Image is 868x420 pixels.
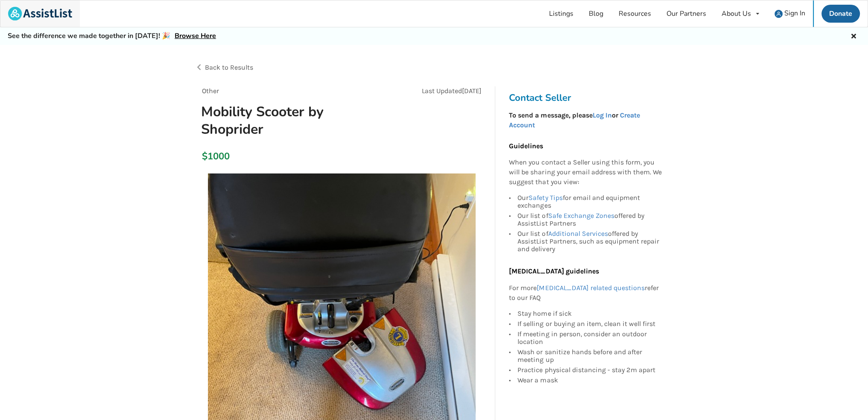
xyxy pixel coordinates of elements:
[784,9,805,18] span: Sign In
[722,10,751,17] div: About Us
[592,111,611,119] a: Log In
[509,283,662,303] p: For more refer to our FAQ
[422,87,462,95] span: Last Updated
[517,229,662,253] div: Our list of offered by AssistList Partners, such as equipment repair and delivery
[517,211,662,229] div: Our list of offered by AssistList Partners
[202,87,219,95] span: Other
[774,10,783,18] img: user icon
[202,150,207,162] div: $1000
[767,0,813,27] a: user icon Sign In
[509,111,640,129] a: Create Account
[548,229,608,238] a: Additional Services
[659,0,714,27] a: Our Partners
[517,310,662,319] div: Stay home if sick
[517,375,662,384] div: Wear a mask
[509,158,662,187] p: When you contact a Seller using this form, you will be sharing your email address with them. We s...
[509,267,599,275] b: [MEDICAL_DATA] guidelines
[548,211,614,220] a: Safe Exchange Zones
[517,329,662,347] div: If meeting in person, consider an outdoor location
[529,194,562,202] a: Safety Tips
[537,284,644,292] a: [MEDICAL_DATA] related questions
[8,7,72,21] img: assistlist-logo
[509,142,543,150] b: Guidelines
[611,0,659,27] a: Resources
[8,32,216,41] h5: See the difference we made together in [DATE]! 🎉
[194,103,396,138] h1: Mobility Scooter by Shoprider
[462,87,482,95] span: [DATE]
[175,31,216,41] a: Browse Here
[541,0,581,27] a: Listings
[517,319,662,329] div: If selling or buying an item, clean it well first
[517,194,662,211] div: Our for email and equipment exchanges
[205,63,253,71] span: Back to Results
[509,111,640,129] strong: To send a message, please or
[517,347,662,365] div: Wash or sanitize hands before and after meeting up
[517,365,662,375] div: Practice physical distancing - stay 2m apart
[509,92,666,104] h3: Contact Seller
[821,5,860,23] a: Donate
[581,0,611,27] a: Blog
